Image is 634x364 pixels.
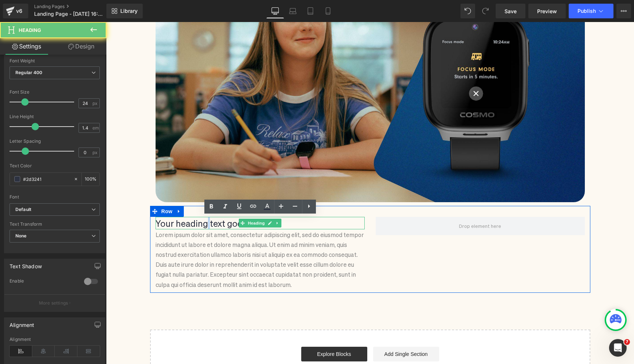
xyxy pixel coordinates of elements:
[284,4,302,18] a: Laptop
[528,4,566,18] a: Preview
[23,175,70,183] input: Color
[319,4,337,18] a: Mobile
[616,4,631,18] button: More
[120,8,138,14] span: Library
[55,38,108,55] a: Design
[267,325,333,339] a: Add Single Section
[4,294,105,312] button: More settings
[10,318,34,328] div: Alignment
[302,4,319,18] a: Tablet
[15,6,24,16] div: v6
[10,90,100,95] div: Font Size
[10,114,100,119] div: Line Height
[15,233,27,239] b: None
[195,325,261,339] a: Explore Blocks
[10,278,77,286] div: Enable
[15,70,43,75] b: Regular 400
[50,207,259,267] p: Lorem ipsum dolor sit amet, consectetur adipiscing elit, sed do eiusmod tempor incididunt ut labo...
[478,4,493,18] button: Redo
[106,4,143,18] a: New Library
[569,4,613,18] button: Publish
[10,139,100,144] div: Letter Spacing
[10,58,100,63] div: Font Weight
[92,101,99,106] span: px
[10,337,100,342] div: Alignment
[10,194,100,200] div: Font
[266,4,284,18] a: Desktop
[460,4,475,18] button: Undo
[609,339,627,357] iframe: Intercom live chat
[19,27,41,33] span: Heading
[68,184,78,195] a: Expand / Collapse
[39,300,68,306] p: More settings
[82,173,99,186] div: %
[168,197,175,205] a: Expand / Collapse
[537,7,557,15] span: Preview
[140,197,160,205] span: Heading
[10,163,100,168] div: Text Color
[577,8,596,14] span: Publish
[10,259,42,269] div: Text Shadow
[504,7,517,15] span: Save
[92,150,99,155] span: px
[3,4,28,18] a: v6
[54,184,68,195] span: Row
[92,125,99,130] span: em
[34,4,119,10] a: Landing Pages
[15,207,31,213] i: Default
[624,339,630,345] span: 7
[10,222,100,227] div: Text Transform
[34,11,105,17] span: Landing Page - [DATE] 16:45:46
